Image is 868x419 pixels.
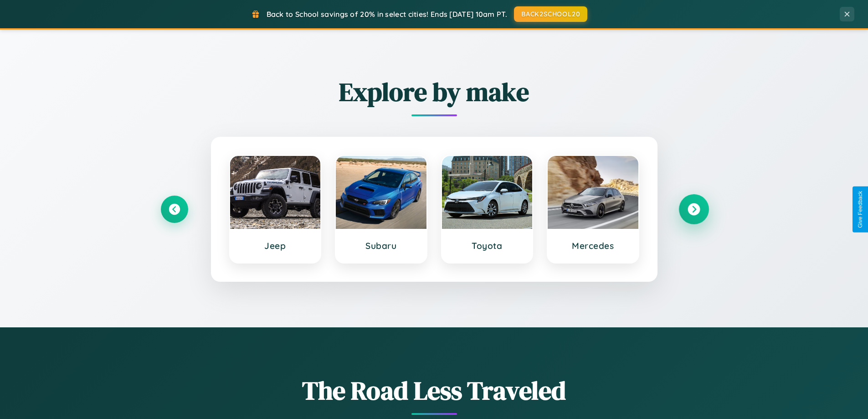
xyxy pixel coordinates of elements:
[451,240,524,251] h3: Toyota
[267,10,507,19] span: Back to School savings of 20% in select cities! Ends [DATE] 10am PT.
[161,373,708,408] h1: The Road Less Traveled
[161,74,708,109] h2: Explore by make
[239,240,312,251] h3: Jeep
[514,6,587,22] button: BACK2SCHOOL20
[345,240,417,251] h3: Subaru
[857,191,863,228] div: Give Feedback
[557,240,629,251] h3: Mercedes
